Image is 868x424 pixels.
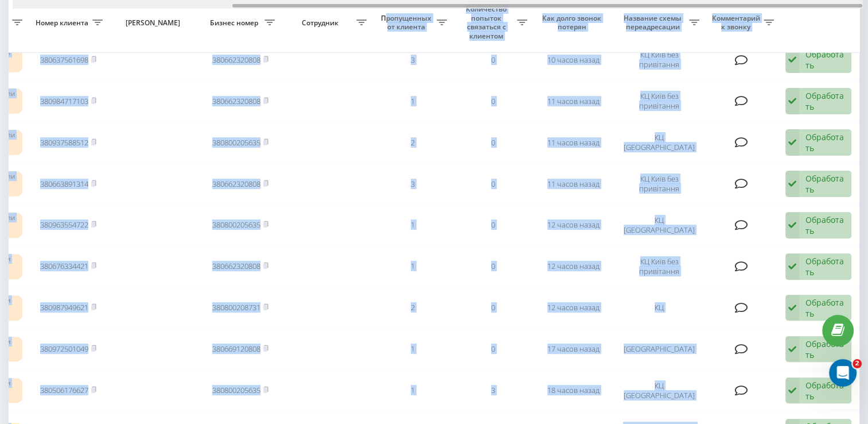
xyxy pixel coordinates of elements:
[40,179,88,189] a: 380663891314
[613,123,705,162] td: КЦ [GEOGRAPHIC_DATA]
[40,261,88,271] a: 380676334421
[40,219,88,230] a: 380963554722
[829,359,857,387] iframe: Intercom live chat
[613,371,705,410] td: КЦ [GEOGRAPHIC_DATA]
[372,164,453,203] td: 3
[372,82,453,121] td: 1
[40,55,88,65] a: 380637561698
[805,132,845,153] div: Обработать
[212,385,260,395] a: 380800205635
[372,206,453,245] td: 1
[212,261,260,271] a: 380662320808
[378,14,437,32] span: Пропущенных от клиента
[453,82,533,121] td: 0
[212,219,260,230] a: 380800205635
[711,14,764,32] span: Комментарий к звонку
[206,18,264,28] span: Бизнес номер
[212,137,260,148] a: 380800205635
[212,302,260,313] a: 380800208731
[613,247,705,286] td: КЦ Київ без привітання
[805,173,845,195] div: Обработать
[372,330,453,369] td: 1
[805,380,845,402] div: Обработать
[40,137,88,148] a: 380937588512
[533,40,613,79] td: 10 часов назад
[453,206,533,245] td: 0
[372,40,453,79] td: 3
[533,82,613,121] td: 11 часов назад
[613,330,705,369] td: [GEOGRAPHIC_DATA]
[212,96,260,106] a: 380662320808
[613,288,705,327] td: КЦ
[40,385,88,395] a: 380506176627
[212,344,260,354] a: 380669120808
[805,297,845,319] div: Обработать
[805,214,845,236] div: Обработать
[453,371,533,410] td: 3
[805,90,845,112] div: Обработать
[533,288,613,327] td: 12 часов назад
[805,338,845,360] div: Обработать
[453,123,533,162] td: 0
[372,123,453,162] td: 2
[533,164,613,203] td: 11 часов назад
[372,371,453,410] td: 1
[613,206,705,245] td: КЦ [GEOGRAPHIC_DATA]
[118,18,190,28] span: [PERSON_NAME]
[542,14,604,32] span: Как долго звонок потерян
[533,247,613,286] td: 12 часов назад
[458,5,517,40] span: Количество попыток связаться с клиентом
[372,247,453,286] td: 1
[533,330,613,369] td: 17 часов назад
[853,359,862,368] span: 2
[453,247,533,286] td: 0
[212,179,260,189] a: 380662320808
[613,40,705,79] td: КЦ Київ без привітання
[533,206,613,245] td: 12 часов назад
[533,371,613,410] td: 18 часов назад
[40,96,88,106] a: 380984717103
[453,330,533,369] td: 0
[619,14,689,32] span: Название схемы переадресации
[805,256,845,277] div: Обработать
[34,18,92,28] span: Номер клиента
[40,302,88,313] a: 380987949621
[613,82,705,121] td: КЦ Київ без привітання
[212,55,260,65] a: 380662320808
[805,49,845,71] div: Обработать
[372,288,453,327] td: 2
[453,40,533,79] td: 0
[453,164,533,203] td: 0
[613,164,705,203] td: КЦ Київ без привітання
[40,344,88,354] a: 380972501049
[286,18,356,28] span: Сотрудник
[533,123,613,162] td: 11 часов назад
[453,288,533,327] td: 0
